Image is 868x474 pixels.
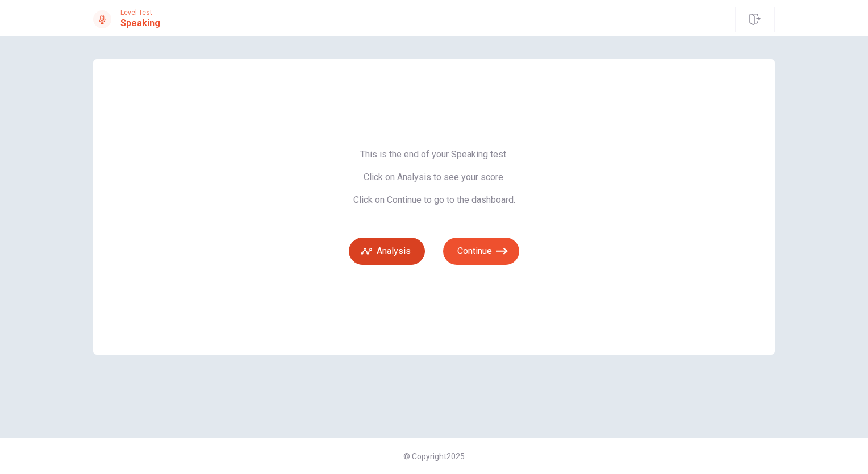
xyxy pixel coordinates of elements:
button: Continue [443,238,519,265]
span: This is the end of your Speaking test. Click on Analysis to see your score. Click on Continue to ... [349,149,519,206]
h1: Speaking [120,16,160,30]
button: Analysis [349,238,425,265]
span: Level Test [120,9,160,16]
span: © Copyright 2025 [403,452,465,461]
